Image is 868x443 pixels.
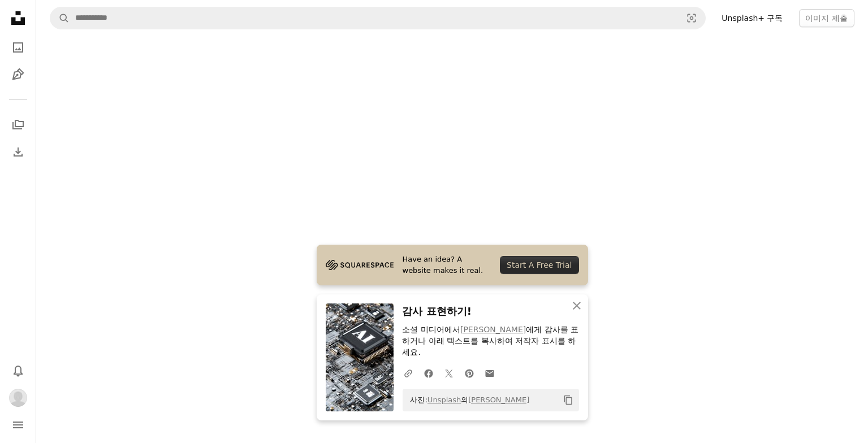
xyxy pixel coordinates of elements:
[418,362,439,384] a: Facebook에 공유
[460,325,526,334] a: [PERSON_NAME]
[559,390,578,410] button: 클립보드에 복사하기
[50,7,70,29] button: Unsplash 검색
[439,362,459,384] a: Twitter에 공유
[7,359,29,382] button: 알림
[9,389,27,407] img: 사용자 중기 강의 아바타
[480,362,500,384] a: 이메일로 공유에 공유
[405,391,530,409] span: 사진: 의
[403,254,491,276] span: Have an idea? A website makes it real.
[7,7,29,32] a: 홈 — Unsplash
[326,257,394,273] img: file-1705255347840-230a6ab5bca9image
[50,7,706,29] form: 사이트 전체에서 이미지 찾기
[500,256,578,274] div: Start A Free Trial
[715,9,789,27] a: Unsplash+ 구독
[317,245,588,285] a: Have an idea? A website makes it real.Start A Free Trial
[403,303,579,320] h3: 감사 표현하기!
[799,9,854,27] button: 이미지 제출
[7,414,29,436] button: 메뉴
[678,7,705,29] button: 시각적 검색
[7,36,29,59] a: 사진
[468,396,529,404] a: [PERSON_NAME]
[7,141,29,163] a: 다운로드 내역
[459,362,480,384] a: Pinterest에 공유
[7,63,29,86] a: 일러스트
[427,396,461,404] a: Unsplash
[7,386,29,409] button: 프로필
[403,324,579,358] p: 소셜 미디어에서 에게 감사를 표하거나 아래 텍스트를 복사하여 저작자 표시를 하세요.
[7,114,29,136] a: 컬렉션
